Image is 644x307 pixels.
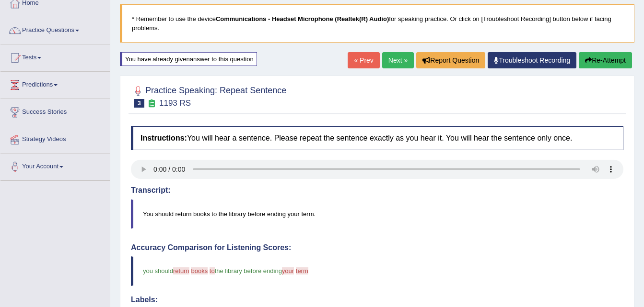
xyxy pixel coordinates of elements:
div: You have already given answer to this question [120,52,257,66]
a: Predictions [0,72,110,96]
a: Troubleshoot Recording [488,52,576,68]
b: Instructions: [141,134,187,142]
small: Exam occurring question [147,99,157,108]
span: the library before ending [215,267,282,274]
span: 3 [134,99,144,108]
span: to [210,267,215,274]
small: 1193 RS [159,99,191,108]
span: your [282,267,294,274]
b: Communications - Headset Microphone (Realtek(R) Audio) [216,15,389,22]
a: « Prev [348,52,379,68]
a: Strategy Videos [0,126,110,150]
button: Report Question [416,52,485,68]
span: return [173,267,189,274]
span: you should [143,267,173,274]
a: Practice Questions [0,17,110,41]
h4: Accuracy Comparison for Listening Scores: [131,243,623,252]
a: Tests [0,44,110,68]
blockquote: * Remember to use the device for speaking practice. Or click on [Troubleshoot Recording] button b... [120,4,634,43]
a: Next » [382,52,414,68]
button: Re-Attempt [579,52,632,68]
span: term [296,267,308,274]
a: Your Account [0,153,110,177]
span: books [191,267,208,274]
a: Success Stories [0,99,110,123]
h4: You will hear a sentence. Please repeat the sentence exactly as you hear it. You will hear the se... [131,126,623,150]
h4: Labels: [131,296,623,304]
blockquote: You should return books to the library before ending your term. [131,199,623,229]
h2: Practice Speaking: Repeat Sentence [131,84,286,108]
h4: Transcript: [131,186,623,195]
